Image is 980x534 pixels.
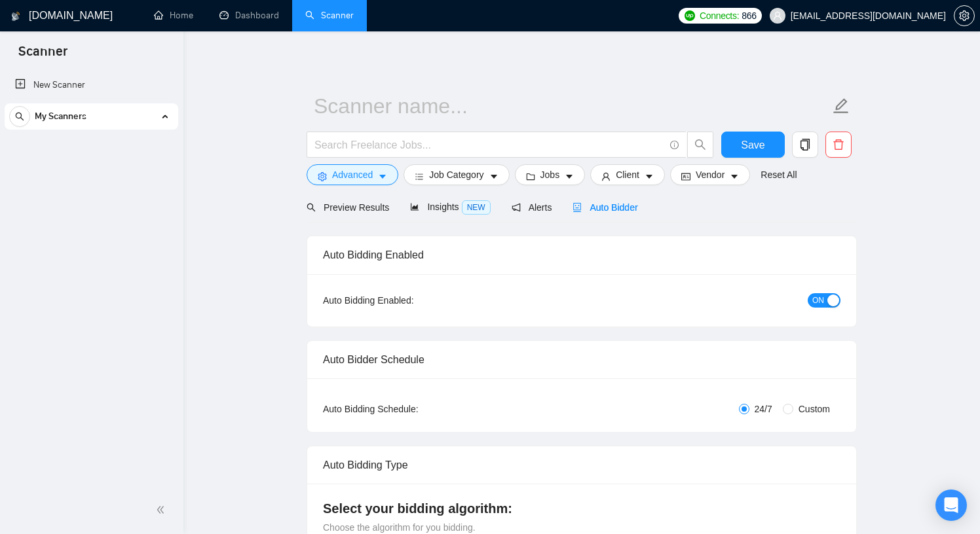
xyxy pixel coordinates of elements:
button: folderJobscaret-down [515,164,586,185]
span: Custom [793,402,835,416]
button: search [687,132,713,158]
li: My Scanners [5,103,178,135]
button: Save [721,132,785,158]
div: Auto Bidding Schedule: [323,402,495,416]
span: Vendor [696,168,725,182]
input: Search Freelance Jobs... [314,137,664,153]
span: double-left [156,503,169,516]
span: Alerts [512,202,552,213]
div: Open Intercom Messenger [935,489,967,521]
span: Preview Results [307,202,389,213]
button: setting [954,5,975,26]
a: Reset All [761,168,797,182]
span: search [10,112,29,121]
span: info-circle [670,141,679,149]
span: delete [826,139,851,151]
span: folder [526,171,535,181]
a: setting [954,10,975,21]
span: caret-down [565,171,574,181]
div: Auto Bidding Enabled [323,236,840,274]
span: setting [954,10,974,21]
a: searchScanner [305,10,354,21]
span: Insights [410,202,490,212]
input: Scanner name... [314,90,830,122]
span: Jobs [540,168,560,182]
button: userClientcaret-down [590,164,665,185]
span: notification [512,203,521,212]
span: search [307,203,316,212]
span: robot [573,203,582,212]
div: Auto Bidding Enabled: [323,293,495,308]
span: search [688,139,713,151]
button: search [9,106,30,127]
li: New Scanner [5,72,178,98]
span: user [601,171,611,181]
span: Save [741,137,764,153]
span: Connects: [700,9,739,23]
span: idcard [681,171,690,181]
a: dashboardDashboard [219,10,279,21]
span: Advanced [332,168,373,182]
a: homeHome [154,10,193,21]
span: bars [415,171,424,181]
span: setting [318,171,327,181]
span: 866 [742,9,756,23]
button: settingAdvancedcaret-down [307,164,398,185]
span: caret-down [730,171,739,181]
span: copy [793,139,818,151]
div: Auto Bidder Schedule [323,341,840,378]
span: ON [812,293,824,308]
span: edit [833,98,850,115]
h4: Select your bidding algorithm: [323,499,840,518]
button: idcardVendorcaret-down [670,164,750,185]
span: Scanner [8,42,78,69]
span: Client [616,168,639,182]
button: copy [792,132,818,158]
img: upwork-logo.png [685,10,695,21]
span: user [773,11,782,20]
span: area-chart [410,202,419,211]
span: My Scanners [35,103,86,130]
span: Auto Bidder [573,202,637,213]
img: logo [11,6,20,27]
span: NEW [462,200,491,215]
button: delete [825,132,852,158]
span: caret-down [645,171,654,181]
a: New Scanner [15,72,168,98]
button: barsJob Categorycaret-down [404,164,509,185]
span: Job Category [429,168,483,182]
div: Auto Bidding Type [323,446,840,484]
span: caret-down [378,171,387,181]
span: caret-down [489,171,499,181]
span: 24/7 [749,402,778,416]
